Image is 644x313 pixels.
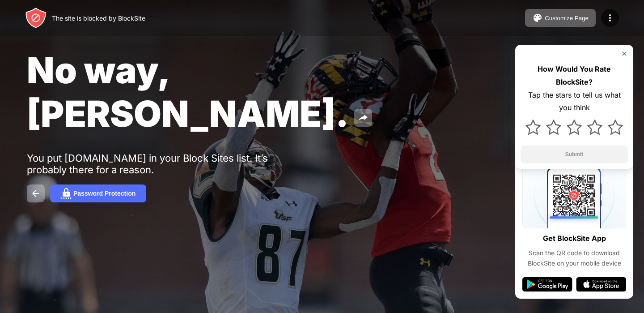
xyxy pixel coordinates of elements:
img: star.svg [525,120,541,135]
img: pallet.svg [532,13,543,23]
div: Password Protection [73,190,136,197]
img: app-store.svg [576,277,626,292]
button: Submit [521,146,628,163]
img: star.svg [546,120,561,135]
img: back.svg [30,188,41,199]
div: Customize Page [545,15,589,21]
div: Tap the stars to tell us what you think [521,89,628,115]
img: google-play.svg [522,277,572,292]
img: share.svg [358,112,369,123]
img: header-logo.svg [25,7,47,29]
button: Customize Page [525,9,596,27]
div: You put [DOMAIN_NAME] in your Block Sites list. It’s probably there for a reason. [27,152,303,176]
img: password.svg [61,188,72,199]
button: Password Protection [50,184,146,202]
div: The site is blocked by BlockSite [52,14,145,22]
span: No way, [PERSON_NAME]. [27,48,349,135]
img: star.svg [608,120,623,135]
img: rate-us-close.svg [621,50,628,57]
div: Scan the QR code to download BlockSite on your mobile device [522,248,626,268]
img: menu-icon.svg [605,13,615,23]
img: star.svg [587,120,602,135]
img: star.svg [567,120,582,135]
div: How Would You Rate BlockSite? [521,63,628,89]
